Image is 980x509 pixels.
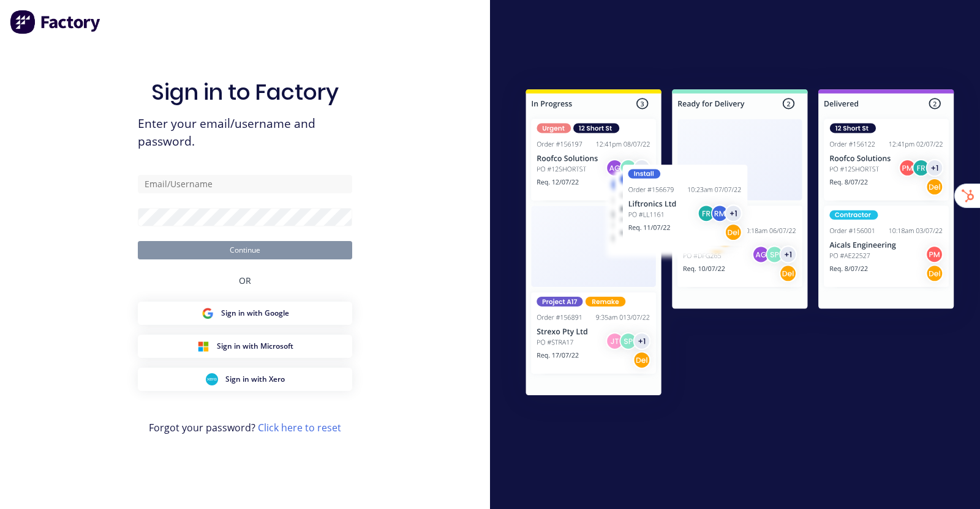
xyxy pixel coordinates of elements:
[138,115,352,150] span: Enter your email/username and password.
[149,420,341,435] span: Forgot your password?
[500,65,980,423] img: Sign in
[206,373,218,385] img: Xero Sign in
[197,340,209,352] img: Microsoft Sign in
[202,307,214,319] img: Google Sign in
[138,335,352,358] button: Microsoft Sign inSign in with Microsoft
[217,341,293,352] span: Sign in with Microsoft
[138,302,352,325] button: Google Sign inSign in with Google
[138,175,352,193] input: Email/Username
[138,241,352,259] button: Continue
[151,79,339,105] h1: Sign in to Factory
[239,259,251,302] div: OR
[258,421,341,434] a: Click here to reset
[10,10,102,34] img: Factory
[225,374,285,385] span: Sign in with Xero
[221,308,289,319] span: Sign in with Google
[138,368,352,391] button: Xero Sign inSign in with Xero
